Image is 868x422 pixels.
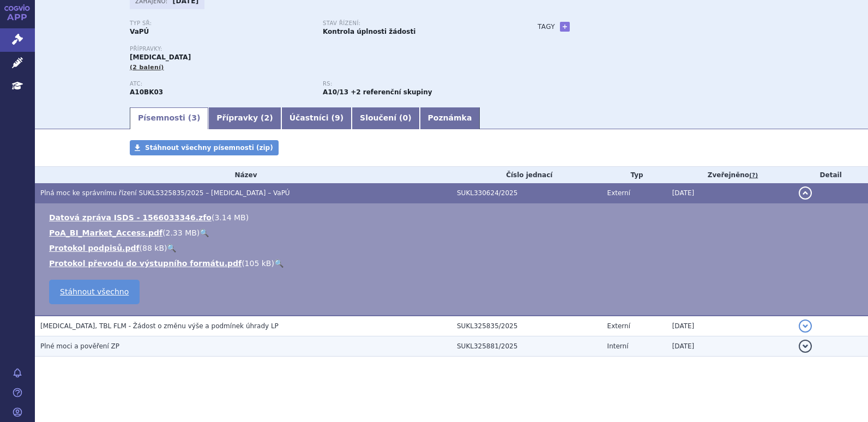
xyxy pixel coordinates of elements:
span: Externí [607,322,630,330]
strong: Kontrola úplnosti žádosti [323,28,415,35]
span: 3.14 MB [214,213,245,222]
li: ( ) [49,243,857,254]
a: Poznámka [420,107,480,129]
td: SUKL325835/2025 [451,316,602,336]
a: Protokol převodu do výstupního formátu.pdf [49,259,242,268]
span: JARDIANCE, TBL FLM - Žádost o změnu výše a podmínek úhrady LP [40,322,279,330]
th: Název [35,167,451,183]
span: 88 kB [142,244,164,252]
td: [DATE] [667,316,794,336]
strong: EMPAGLIFLOZIN [130,88,163,96]
a: Písemnosti (3) [130,107,208,129]
span: 2.33 MB [166,228,197,237]
a: 🔍 [274,259,284,268]
span: 9 [335,113,340,122]
span: 0 [402,113,408,122]
p: RS: [323,81,505,87]
span: 2 [264,113,270,122]
th: Detail [793,167,868,183]
span: 105 kB [245,259,272,268]
span: Plné moci a pověření ZP [40,342,119,350]
th: Typ [602,167,667,183]
th: Zveřejněno [667,167,794,183]
button: detail [799,186,812,200]
td: SUKL325881/2025 [451,336,602,357]
h3: Tagy [538,20,555,33]
a: Sloučení (0) [352,107,419,129]
a: Protokol podpisů.pdf [49,244,140,252]
a: Účastníci (9) [281,107,352,129]
span: Externí [607,189,630,197]
p: Přípravky: [130,46,516,52]
td: SUKL330624/2025 [451,183,602,203]
li: ( ) [49,258,857,269]
p: ATC: [130,81,312,87]
span: (2 balení) [130,64,164,71]
span: Plná moc ke správnímu řízení SUKLS325835/2025 – JARDIANCE – VaPÚ [40,189,290,197]
button: detail [799,340,812,353]
a: 🔍 [200,228,209,237]
strong: +2 referenční skupiny [351,88,432,96]
p: Typ SŘ: [130,20,312,27]
strong: VaPÚ [130,28,149,35]
span: 3 [191,113,197,122]
a: Stáhnout všechny písemnosti (zip) [130,140,279,155]
li: ( ) [49,227,857,238]
a: Přípravky (2) [208,107,281,129]
td: [DATE] [667,183,794,203]
button: detail [799,319,812,333]
p: Stav řízení: [323,20,505,27]
span: Interní [607,342,629,350]
a: Datová zpráva ISDS - 1566033346.zfo [49,213,212,222]
strong: metformin a vildagliptin [323,88,348,96]
a: PoA_BI_Market_Access.pdf [49,228,162,237]
span: Stáhnout všechny písemnosti (zip) [145,144,273,152]
th: Číslo jednací [451,167,602,183]
abbr: (?) [749,172,758,179]
li: ( ) [49,212,857,223]
a: + [560,22,570,32]
a: 🔍 [167,244,176,252]
span: [MEDICAL_DATA] [130,53,191,61]
a: Stáhnout všechno [49,280,140,304]
td: [DATE] [667,336,794,357]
